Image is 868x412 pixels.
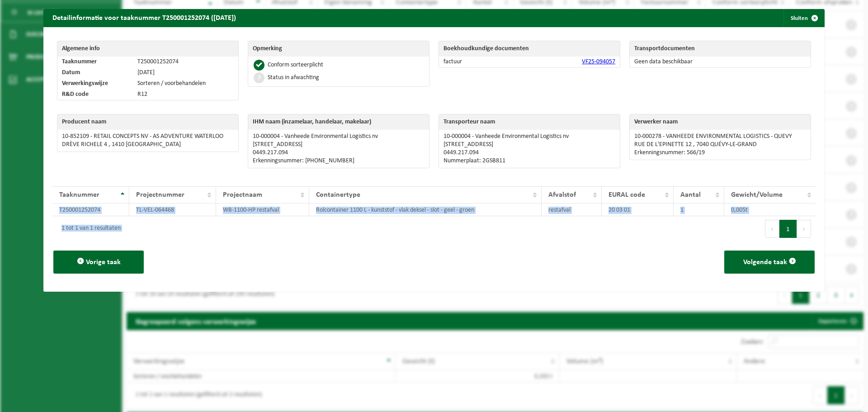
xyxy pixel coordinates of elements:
p: Erkenningsnummer: [PHONE_NUMBER] [253,157,425,165]
p: 0449.217.094 [253,149,425,156]
span: EURAL code [609,191,645,199]
td: Verwerkingswijze [57,78,133,89]
td: factuur [439,57,510,67]
span: Afvalstof [548,191,576,199]
button: Vorige taak [53,251,144,274]
a: VF25-094057 [582,58,615,65]
td: 20 03 01 [602,204,674,216]
td: TL-VEL-064468 [129,204,216,216]
p: [STREET_ADDRESS] [253,141,425,148]
td: 1 [674,204,724,216]
p: RUE DE L'EPINETTE 12 , 7040 QUÉVY-LE-GRAND [634,141,806,148]
th: Opmerking [248,41,429,57]
div: 1 tot 1 van 1 resultaten [57,221,121,237]
td: Datum [57,67,133,78]
td: Rolcontainer 1100 L - kunststof - vlak deksel - slot - geel - groen [309,204,542,216]
td: Geen data beschikbaar [630,57,811,67]
button: Previous [765,220,779,238]
h2: Detailinformatie voor taaknummer T250001252074 ([DATE]) [43,9,245,26]
span: Aantal [680,191,701,199]
td: Sorteren / voorbehandelen [133,78,238,89]
td: T250001252074 [52,204,129,216]
p: [STREET_ADDRESS] [443,141,615,148]
td: T250001252074 [133,57,238,67]
span: Projectnummer [136,191,184,199]
td: 0,005t [724,204,816,216]
p: Erkenningsnummer: 566/19 [634,149,806,156]
span: Volgende taak [743,259,787,266]
td: Taaknummer [57,57,133,67]
td: R12 [133,89,238,100]
th: Boekhoudkundige documenten [439,41,620,57]
th: Algemene info [57,41,238,57]
td: restafval [542,204,602,216]
span: Gewicht/Volume [731,191,783,199]
button: Volgende taak [724,251,815,274]
th: Transporteur naam [439,114,620,130]
td: WB-1100-HP restafval [216,204,309,216]
td: [DATE] [133,67,238,78]
p: 10-000004 - Vanheede Environmental Logistics nv [443,133,615,140]
p: 0449.217.094 [443,149,615,156]
th: Verwerker naam [630,114,811,130]
button: 1 [779,220,797,238]
span: Containertype [316,191,360,199]
span: Vorige taak [86,259,121,266]
div: Status in afwachting [268,75,319,81]
p: 10-000004 - Vanheede Environmental Logistics nv [253,133,425,140]
div: Conform sorteerplicht [268,62,323,68]
th: Transportdocumenten [630,41,790,57]
span: Projectnaam [223,191,262,199]
p: 10-000278 - VANHEEDE ENVIRONMENTAL LOGISTICS - QUEVY [634,133,806,140]
p: Nummerplaat: 2GSB811 [443,157,615,165]
button: Sluiten [783,9,824,27]
td: R&D code [57,89,133,100]
p: DRÈVE RICHELE 4 , 1410 [GEOGRAPHIC_DATA] [62,141,234,148]
button: Next [797,220,811,238]
p: 10-852109 - RETAIL CONCEPTS NV - AS ADVENTURE WATERLOO [62,133,234,140]
th: Producent naam [57,114,238,130]
th: IHM naam (inzamelaar, handelaar, makelaar) [248,114,429,130]
span: Taaknummer [59,191,99,199]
